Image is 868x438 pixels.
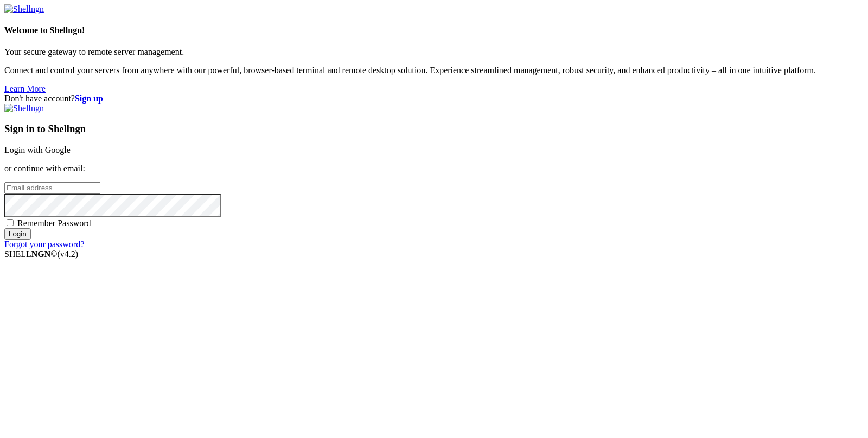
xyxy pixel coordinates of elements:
[4,240,84,249] a: Forgot your password?
[4,47,864,57] p: Your secure gateway to remote server management.
[4,84,46,93] a: Learn More
[7,219,14,226] input: Remember Password
[31,249,51,259] b: NGN
[4,94,864,104] div: Don't have account?
[4,104,44,113] img: Shellngn
[4,123,864,135] h3: Sign in to Shellngn
[4,249,78,259] span: SHELL ©
[75,94,103,103] a: Sign up
[4,164,864,173] p: or continue with email:
[4,145,71,154] a: Login with Google
[4,182,100,194] input: Email address
[17,218,91,228] span: Remember Password
[4,25,864,35] h4: Welcome to Shellngn!
[58,249,79,259] span: 4.2.0
[4,4,44,14] img: Shellngn
[4,66,864,75] p: Connect and control your servers from anywhere with our powerful, browser-based terminal and remo...
[4,228,31,240] input: Login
